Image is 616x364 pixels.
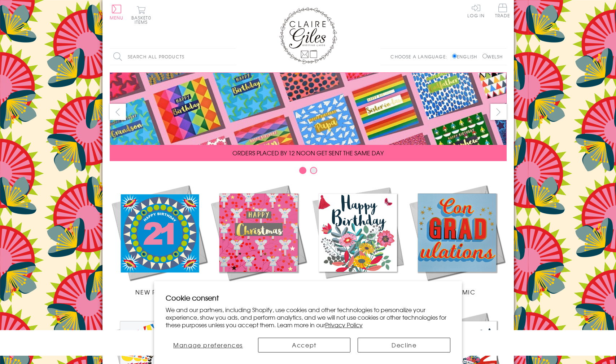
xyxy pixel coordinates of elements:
[229,49,236,65] input: Search
[110,183,209,296] a: New Releases
[452,54,457,58] input: English
[131,6,151,24] button: Basket0 items
[209,183,308,296] a: Christmas
[135,14,151,25] span: 0 items
[166,293,451,303] h2: Cookie consent
[482,54,487,58] input: Welsh
[452,53,481,60] label: English
[166,338,251,352] button: Manage preferences
[173,341,243,349] span: Manage preferences
[135,288,183,296] span: New Releases
[110,5,124,20] button: Menu
[390,53,451,60] p: Choose a language:
[325,320,363,329] a: Privacy Policy
[495,4,510,18] span: Trade
[495,4,510,19] a: Trade
[258,338,351,352] button: Accept
[310,167,317,174] button: Carousel Page 2
[166,306,451,328] p: We and our partners, including Shopify, use cookies and other technologies to personalize your ex...
[407,183,507,296] a: Academic
[308,183,407,296] a: Birthdays
[482,53,503,60] label: Welsh
[490,104,507,120] button: next
[467,4,485,18] a: Log In
[279,7,337,64] img: Claire Giles Greetings Cards
[358,338,450,352] button: Decline
[110,49,236,65] input: Search all products
[299,167,306,174] button: Carousel Page 1 (Current Slide)
[110,167,507,178] div: Carousel Pagination
[232,148,384,157] span: ORDERS PLACED BY 12 NOON GET SENT THE SAME DAY
[110,14,124,21] span: Menu
[110,104,126,120] button: prev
